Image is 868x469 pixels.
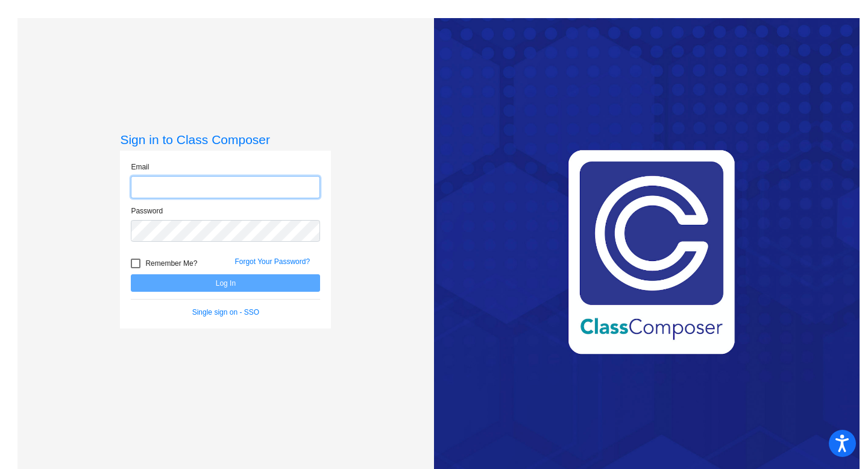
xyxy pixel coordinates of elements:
a: Forgot Your Password? [234,257,310,266]
h3: Sign in to Class Composer [120,132,331,147]
label: Password [131,206,163,216]
span: Remember Me? [145,256,197,271]
button: Log In [131,274,320,292]
a: Single sign on - SSO [192,308,259,316]
label: Email [131,162,149,172]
